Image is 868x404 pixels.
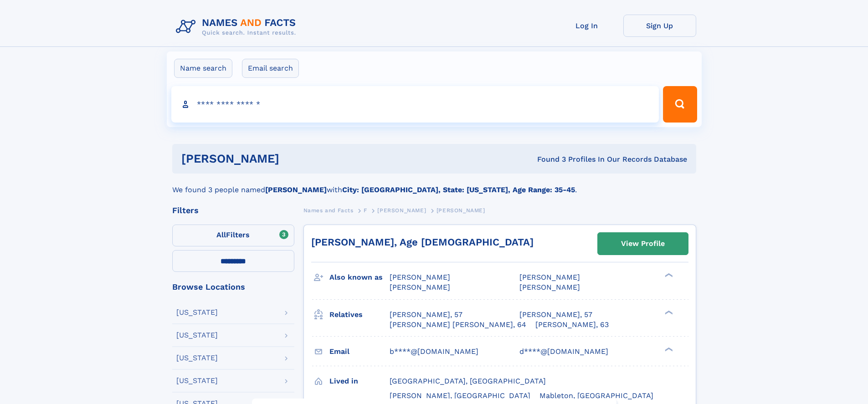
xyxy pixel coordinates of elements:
[172,225,294,246] label: Filters
[621,233,665,254] div: View Profile
[663,86,697,123] button: Search Button
[311,236,534,248] a: [PERSON_NAME], Age [DEMOGRAPHIC_DATA]
[216,230,226,239] span: All
[377,207,426,214] span: [PERSON_NAME]
[390,391,530,400] span: [PERSON_NAME], [GEOGRAPHIC_DATA]
[172,15,303,39] img: Logo Names and Facts
[329,307,390,322] h3: Relatives
[550,15,623,37] a: Log In
[172,174,696,195] div: We found 3 people named with .
[176,354,218,362] div: [US_STATE]
[390,283,450,291] span: [PERSON_NAME]
[539,391,653,400] span: Mableton, [GEOGRAPHIC_DATA]
[176,309,218,316] div: [US_STATE]
[176,332,218,339] div: [US_STATE]
[437,207,485,214] span: [PERSON_NAME]
[265,185,327,194] b: [PERSON_NAME]
[663,272,673,278] div: ❯
[623,15,696,37] a: Sign Up
[303,205,354,216] a: Names and Facts
[390,320,526,330] a: [PERSON_NAME] [PERSON_NAME], 64
[408,154,687,164] div: Found 3 Profiles In Our Records Database
[329,344,390,359] h3: Email
[663,309,673,315] div: ❯
[535,320,609,330] a: [PERSON_NAME], 63
[519,310,592,320] a: [PERSON_NAME], 57
[663,346,673,352] div: ❯
[519,283,580,291] span: [PERSON_NAME]
[181,153,408,164] h1: [PERSON_NAME]
[598,233,688,255] a: View Profile
[171,86,659,123] input: search input
[519,273,580,281] span: [PERSON_NAME]
[242,59,299,78] label: Email search
[329,373,390,389] h3: Lived in
[172,283,294,291] div: Browse Locations
[342,185,575,194] b: City: [GEOGRAPHIC_DATA], State: [US_STATE], Age Range: 35-45
[364,207,367,214] span: F
[176,377,218,384] div: [US_STATE]
[172,206,294,215] div: Filters
[364,205,367,216] a: F
[377,205,426,216] a: [PERSON_NAME]
[174,59,232,78] label: Name search
[390,273,450,281] span: [PERSON_NAME]
[329,270,390,285] h3: Also known as
[390,377,546,385] span: [GEOGRAPHIC_DATA], [GEOGRAPHIC_DATA]
[390,310,462,320] a: [PERSON_NAME], 57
